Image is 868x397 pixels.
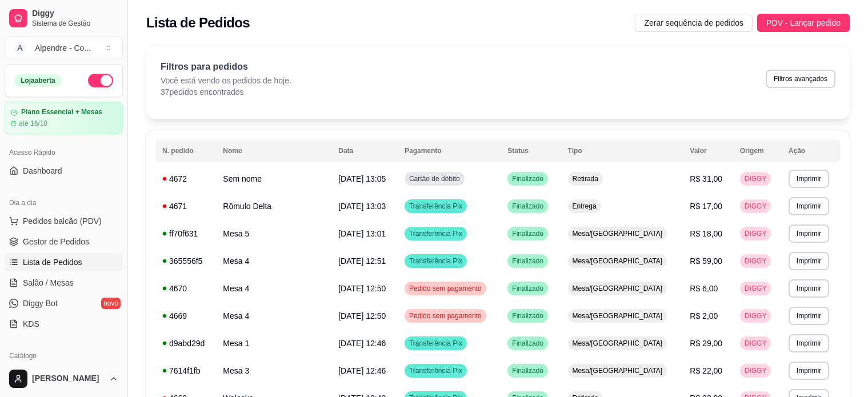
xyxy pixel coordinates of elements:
td: Sem nome [216,165,331,193]
span: [DATE] 13:03 [338,202,386,211]
button: Filtros avançados [766,70,835,88]
span: Pedido sem pagamento [407,311,484,320]
div: Catálogo [5,347,123,365]
span: Pedido sem pagamento [407,284,484,293]
span: Transferência Pix [407,202,465,211]
div: 365556f5 [162,255,209,267]
span: Transferência Pix [407,366,465,375]
span: Mesa/[GEOGRAPHIC_DATA] [570,284,665,293]
th: Ação [782,139,841,162]
span: R$ 18,00 [690,229,722,238]
span: Finalizado [510,284,546,293]
button: Imprimir [789,334,829,352]
th: Data [331,139,398,162]
th: N. pedido [155,139,216,162]
span: R$ 29,00 [690,339,722,348]
span: Mesa/[GEOGRAPHIC_DATA] [570,366,665,375]
td: Mesa 4 [216,275,331,302]
span: Transferência Pix [407,229,465,238]
span: Finalizado [510,174,546,183]
span: DIGGY [742,174,769,183]
button: Imprimir [789,362,829,380]
article: Plano Essencial + Mesas [21,108,102,117]
span: R$ 6,00 [690,284,718,293]
div: 4671 [162,200,209,212]
span: Lista de Pedidos [23,256,82,268]
a: KDS [5,315,123,333]
div: Loja aberta [14,74,62,87]
th: Status [501,139,561,162]
span: Finalizado [510,311,546,320]
button: Alterar Status [88,74,113,87]
button: Zerar sequência de pedidos [635,14,753,32]
a: DiggySistema de Gestão [5,5,123,32]
td: Mesa 1 [216,330,331,357]
button: Select a team [5,37,123,59]
span: Mesa/[GEOGRAPHIC_DATA] [570,256,665,266]
span: KDS [23,318,39,330]
span: A [14,42,26,54]
span: Transferência Pix [407,339,465,348]
span: Zerar sequência de pedidos [644,17,743,29]
span: Finalizado [510,229,546,238]
div: ff70f631 [162,228,209,239]
th: Origem [733,139,782,162]
div: Dia a dia [5,194,123,212]
span: Entrega [570,202,599,211]
p: Filtros para pedidos [161,60,291,74]
span: [PERSON_NAME] [32,374,105,384]
td: Rômulo Delta [216,193,331,220]
div: Alpendre - Co ... [35,42,91,54]
span: DIGGY [742,256,769,266]
th: Nome [216,139,331,162]
button: Imprimir [789,170,829,188]
span: R$ 22,00 [690,366,722,375]
span: [DATE] 12:46 [338,366,386,375]
article: até 16/10 [19,119,47,128]
span: Dashboard [23,165,62,177]
span: R$ 17,00 [690,202,722,211]
div: d9abd29d [162,338,209,349]
button: Imprimir [789,307,829,325]
span: Finalizado [510,339,546,348]
span: Finalizado [510,202,546,211]
button: [PERSON_NAME] [5,365,123,392]
span: [DATE] 12:50 [338,311,386,320]
th: Valor [683,139,733,162]
th: Pagamento [398,139,501,162]
span: R$ 31,00 [690,174,722,183]
span: Diggy [32,9,118,19]
span: [DATE] 13:01 [338,229,386,238]
div: 4669 [162,310,209,322]
td: Mesa 4 [216,302,331,330]
span: [DATE] 12:46 [338,339,386,348]
span: Mesa/[GEOGRAPHIC_DATA] [570,311,665,320]
div: 7614f1fb [162,365,209,376]
span: R$ 59,00 [690,256,722,266]
span: Finalizado [510,366,546,375]
span: R$ 2,00 [690,311,718,320]
span: DIGGY [742,229,769,238]
td: Mesa 3 [216,357,331,384]
span: DIGGY [742,339,769,348]
span: DIGGY [742,311,769,320]
a: Gestor de Pedidos [5,232,123,251]
span: DIGGY [742,202,769,211]
span: Cartão de débito [407,174,462,183]
th: Tipo [561,139,683,162]
button: Imprimir [789,279,829,298]
td: Mesa 5 [216,220,331,247]
a: Plano Essencial + Mesasaté 16/10 [5,102,123,134]
button: Pedidos balcão (PDV) [5,212,123,230]
span: [DATE] 12:50 [338,284,386,293]
span: Salão / Mesas [23,277,74,288]
div: 4672 [162,173,209,185]
p: 37 pedidos encontrados [161,86,291,98]
p: Você está vendo os pedidos de hoje. [161,75,291,86]
span: PDV - Lançar pedido [766,17,841,29]
span: [DATE] 13:05 [338,174,386,183]
span: Transferência Pix [407,256,465,266]
span: Diggy Bot [23,298,58,309]
span: DIGGY [742,284,769,293]
h2: Lista de Pedidos [146,14,250,32]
